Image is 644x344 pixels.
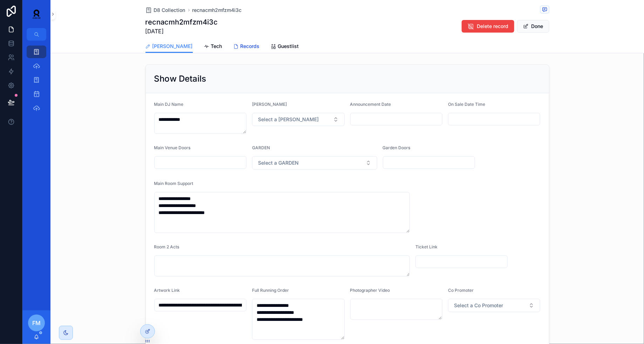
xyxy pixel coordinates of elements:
[448,288,474,293] span: Co Promoter
[350,288,390,293] span: Photographer Video
[28,8,45,20] img: App logo
[448,299,541,312] button: Select Button
[383,145,411,150] span: Garden Doors
[154,181,194,186] span: Main Room Support
[154,102,184,107] span: Main DJ Name
[154,73,206,84] h2: Show Details
[154,244,179,249] span: Room 2 Acts
[22,41,50,123] div: scrollable content
[258,159,299,166] span: Select a GARDEN
[448,102,485,107] span: On Sale Date Time
[252,156,377,170] button: Select Button
[252,113,345,126] button: Select Button
[145,40,193,53] a: [PERSON_NAME]
[152,43,193,50] span: [PERSON_NAME]
[192,7,242,14] a: recnacmh2mfzm4i3c
[271,40,299,54] a: Guestlist
[145,27,218,35] span: [DATE]
[204,40,222,54] a: Tech
[477,23,509,30] span: Delete record
[258,116,319,123] span: Select a [PERSON_NAME]
[32,319,41,327] span: FM
[154,288,180,293] span: Artwork Link
[145,17,218,27] h1: recnacmh2mfzm4i3c
[211,43,222,50] span: Tech
[154,145,191,150] span: Main Venue Doors
[517,20,549,33] button: Done
[154,7,185,14] span: D8 Collection
[252,102,287,107] span: [PERSON_NAME]
[278,43,299,50] span: Guestlist
[145,7,185,14] a: D8 Collection
[462,20,514,33] button: Delete record
[415,244,438,249] span: Ticket Link
[252,145,270,150] span: GARDEN
[252,288,289,293] span: Full Running Order
[454,302,503,309] span: Select a Co Promoter
[233,40,260,54] a: Records
[240,43,260,50] span: Records
[350,102,391,107] span: Announcement Date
